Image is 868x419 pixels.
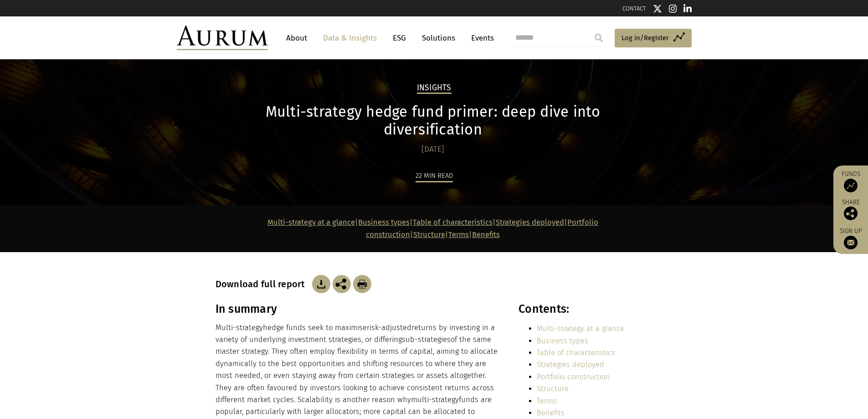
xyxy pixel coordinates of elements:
[413,230,445,239] a: Structure
[216,103,651,139] h1: Multi-strategy hedge fund primer: deep dive into diversification
[411,395,459,404] span: multi-strategy
[216,302,499,316] h3: In summary
[838,170,863,192] a: Funds
[216,143,651,156] div: [DATE]
[537,372,610,381] a: Portfolio construction
[312,275,330,293] img: Download Article
[537,336,588,345] a: Business types
[469,230,472,239] strong: |
[537,409,565,417] a: Benefits
[216,323,263,332] span: Multi-strategy
[844,207,858,220] img: Share this post
[537,324,624,333] a: Multi-strategy at a glance
[537,397,557,405] a: Terms
[496,218,564,227] a: Strategies deployed
[417,30,460,47] a: Solutions
[683,4,692,13] img: Linkedin icon
[669,4,677,13] img: Instagram icon
[333,275,351,293] img: Share this post
[537,384,569,393] a: Structure
[590,29,608,47] input: Submit
[653,4,662,13] img: Twitter icon
[416,170,453,182] div: 22 min read
[844,179,858,192] img: Access Funds
[267,218,598,238] strong: | | | | | |
[472,230,500,239] a: Benefits
[844,236,858,249] img: Sign up to our newsletter
[838,199,863,220] div: Share
[537,348,615,357] a: Table of characteristics
[838,227,863,249] a: Sign up
[537,360,604,369] a: Strategies deployed
[417,83,452,94] h2: Insights
[615,29,692,48] a: Log in/Register
[353,275,371,293] img: Download Article
[413,218,493,227] a: Table of characteristics
[621,32,669,43] span: Log in/Register
[177,26,268,50] img: Aurum
[216,279,310,290] h3: Download full report
[388,30,411,47] a: ESG
[367,323,411,332] span: risk-adjusted
[519,302,650,316] h3: Contents:
[448,230,469,239] a: Terms
[467,30,494,47] a: Events
[318,30,381,47] a: Data & Insights
[282,30,312,47] a: About
[358,218,410,227] a: Business types
[622,5,646,12] a: CONTACT
[267,218,355,227] a: Multi-strategy at a glance
[402,335,451,344] span: sub-strategies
